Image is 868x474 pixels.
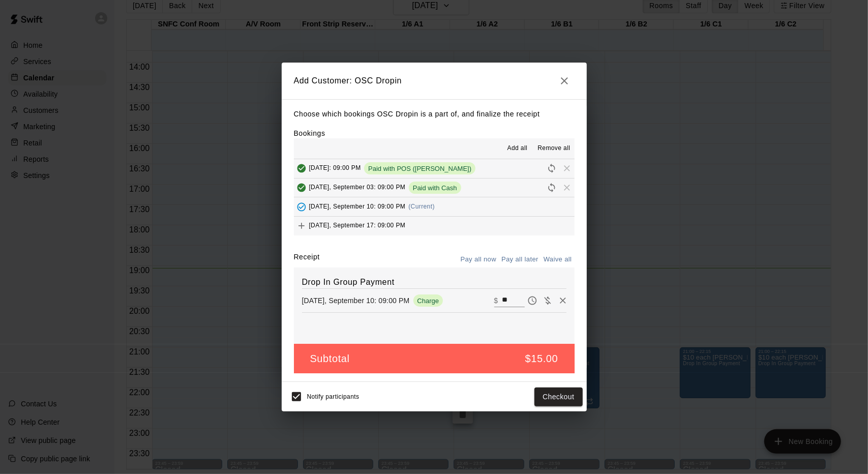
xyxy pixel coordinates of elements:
[294,217,575,235] button: Add[DATE], September 17: 09:00 PM
[294,197,575,216] button: Added - Collect Payment[DATE], September 10: 09:00 PM(Current)
[525,352,558,366] h5: $15.00
[294,159,575,178] button: Added & Paid[DATE]: 09:00 PMPaid with POS ([PERSON_NAME])RescheduleRemove
[559,164,575,172] span: Remove
[294,222,309,229] span: Add
[307,394,360,401] span: Notify participants
[294,161,309,176] button: Added & Paid
[310,352,350,366] h5: Subtotal
[309,184,406,191] span: [DATE], September 03: 09:00 PM
[364,165,475,172] span: Paid with POS ([PERSON_NAME])
[559,184,575,191] span: Remove
[294,129,325,137] label: Bookings
[294,199,309,215] button: Added - Collect Payment
[534,388,582,406] button: Checkout
[294,252,320,268] label: Receipt
[541,252,575,268] button: Waive all
[413,297,443,305] span: Charge
[555,293,571,308] button: Remove
[540,296,555,305] span: Waive payment
[525,296,540,305] span: Pay later
[294,179,575,197] button: Added & Paid[DATE], September 03: 09:00 PMPaid with CashRescheduleRemove
[309,165,361,172] span: [DATE]: 09:00 PM
[302,276,566,289] h6: Drop In Group Payment
[507,143,528,154] span: Add all
[544,184,559,191] span: Reschedule
[294,180,309,195] button: Added & Paid
[302,295,410,306] p: [DATE], September 10: 09:00 PM
[458,252,499,268] button: Pay all now
[294,108,575,121] p: Choose which bookings OSC Dropin is a part of, and finalize the receipt
[533,140,574,157] button: Remove all
[544,164,559,172] span: Reschedule
[309,222,406,229] span: [DATE], September 17: 09:00 PM
[309,203,406,210] span: [DATE], September 10: 09:00 PM
[409,184,461,192] span: Paid with Cash
[501,140,533,157] button: Add all
[282,63,587,99] h2: Add Customer: OSC Dropin
[408,203,435,210] span: (Current)
[494,295,498,306] p: $
[537,143,570,154] span: Remove all
[499,252,541,268] button: Pay all later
